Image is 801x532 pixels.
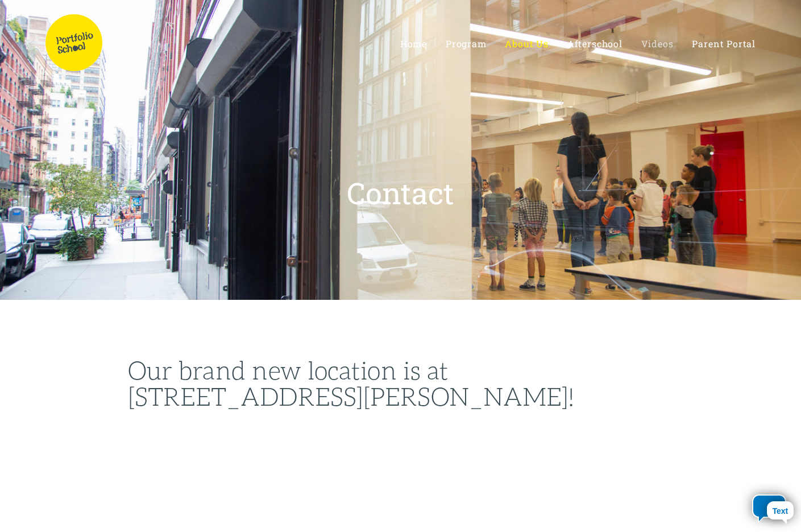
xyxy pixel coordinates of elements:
[692,38,756,49] a: Parent Portal
[505,38,548,50] span: About Us
[347,178,454,208] h1: Contact
[128,357,674,409] h1: Our brand new location is at [STREET_ADDRESS][PERSON_NAME]!
[45,14,102,71] img: Portfolio School
[641,38,674,50] span: Videos
[446,38,487,50] span: Program
[641,38,674,49] a: Videos
[567,38,622,50] span: Afterschool
[400,38,427,49] a: Home
[767,501,794,519] div: Text
[567,38,622,49] a: Afterschool
[400,38,427,50] span: Home
[692,38,756,50] span: Parent Portal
